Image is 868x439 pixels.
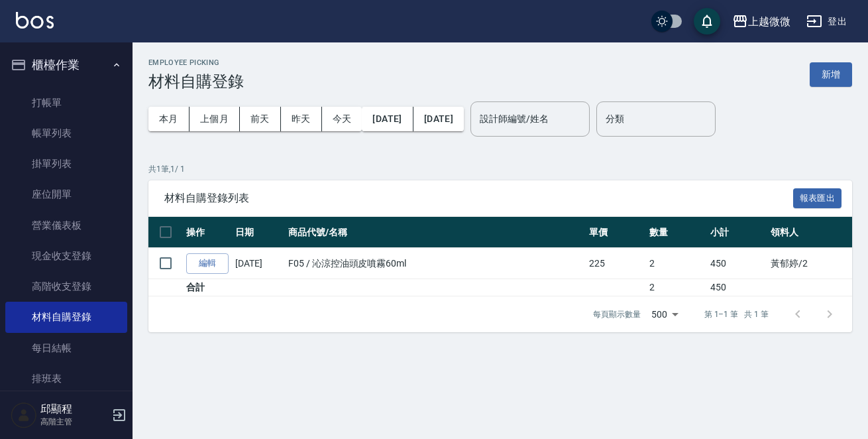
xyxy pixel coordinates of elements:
th: 數量 [646,217,706,248]
img: Person [11,402,37,428]
h3: 材料自購登錄 [148,72,244,91]
button: [DATE] [413,107,464,131]
p: 第 1–1 筆 共 1 筆 [704,308,769,320]
td: 225 [586,248,646,279]
button: 昨天 [281,107,322,131]
th: 日期 [232,217,285,248]
a: 掛單列表 [5,149,127,179]
p: 每頁顯示數量 [593,308,641,320]
td: 合計 [183,279,232,296]
button: 新增 [810,62,852,87]
h5: 邱顯程 [40,403,108,416]
td: 2 [646,279,706,296]
img: Logo [16,12,54,29]
td: 450 [707,248,767,279]
h2: Employee Picking [148,58,244,67]
td: F05 / 沁涼控油頭皮噴霧60ml [285,248,586,279]
button: save [694,8,720,34]
div: 上越微微 [748,13,790,30]
button: [DATE] [362,107,413,131]
a: 材料自購登錄 [5,302,127,332]
td: 2 [646,248,706,279]
td: 450 [707,279,767,296]
button: 報表匯出 [793,188,842,209]
button: 登出 [801,9,852,34]
button: 今天 [322,107,362,131]
span: 材料自購登錄列表 [164,192,793,205]
p: 高階主管 [40,416,108,428]
a: 帳單列表 [5,118,127,149]
a: 營業儀表板 [5,210,127,241]
a: 新增 [810,68,852,80]
a: 座位開單 [5,179,127,210]
button: 本月 [148,107,190,131]
th: 小計 [707,217,767,248]
a: 打帳單 [5,88,127,118]
p: 共 1 筆, 1 / 1 [148,163,852,175]
th: 操作 [183,217,232,248]
a: 每日結帳 [5,333,127,363]
a: 報表匯出 [793,191,842,204]
div: 500 [646,296,683,332]
a: 排班表 [5,363,127,394]
button: 櫃檯作業 [5,48,127,82]
a: 現金收支登錄 [5,241,127,271]
button: 上個月 [190,107,240,131]
td: [DATE] [232,248,285,279]
th: 單價 [586,217,646,248]
button: 前天 [240,107,281,131]
button: 上越微微 [727,8,796,35]
th: 商品代號/名稱 [285,217,586,248]
a: 編輯 [186,253,229,274]
a: 高階收支登錄 [5,271,127,302]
